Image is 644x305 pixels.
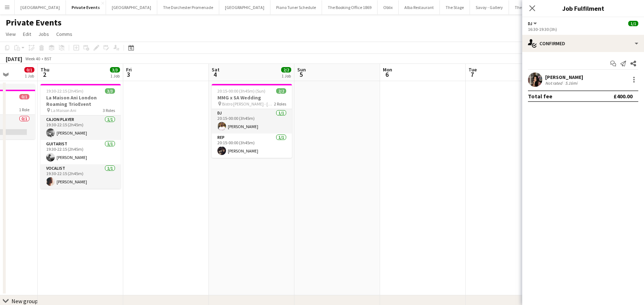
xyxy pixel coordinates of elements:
[564,80,579,86] div: 5.16mi
[44,56,52,61] div: BST
[51,108,76,113] span: La Maison Ani
[15,0,66,14] button: [GEOGRAPHIC_DATA]
[222,101,274,107] span: Bistro [PERSON_NAME] - [GEOGRAPHIC_DATA]
[212,133,292,158] app-card-role: Rep1/120:15-00:00 (3h45m)[PERSON_NAME]
[383,66,392,73] span: Mon
[46,88,83,94] span: 19:30-22:15 (2h45m)
[106,0,157,14] button: [GEOGRAPHIC_DATA]
[212,84,292,158] app-job-card: 20:15-00:00 (3h45m) (Sun)2/2MMG x SA Wedding Bistro [PERSON_NAME] - [GEOGRAPHIC_DATA]2 RolesDJ1/1...
[528,21,538,26] button: DJ
[296,70,306,79] span: 5
[470,0,509,14] button: Savoy - Gallery
[276,88,286,94] span: 2/2
[211,70,220,79] span: 4
[281,67,291,72] span: 2/2
[297,66,306,73] span: Sun
[628,21,638,26] span: 1/1
[212,109,292,133] app-card-role: DJ1/120:15-00:00 (3h45m)[PERSON_NAME]
[103,108,115,113] span: 3 Roles
[110,73,120,79] div: 1 Job
[110,67,120,72] span: 3/3
[24,56,42,61] span: Week 40
[322,0,378,14] button: The Booking Office 1869
[399,0,440,14] button: Alba Restaurant
[522,35,644,52] div: Confirmed
[217,88,265,94] span: 20:15-00:00 (3h45m) (Sun)
[212,94,292,101] h3: MMG x SA Wedding
[212,66,220,73] span: Sat
[614,93,633,100] div: £400.00
[25,73,34,79] div: 1 Job
[378,0,399,14] button: Oblix
[509,0,571,14] button: The Dorchester - Vesper Bar
[125,70,132,79] span: 3
[53,29,75,39] a: Comms
[66,0,106,14] button: Private Events
[40,164,121,189] app-card-role: Vocalist1/119:30-22:15 (2h45m)[PERSON_NAME]
[35,29,52,39] a: Jobs
[440,0,470,14] button: The Stage
[6,55,22,62] div: [DATE]
[219,0,270,14] button: [GEOGRAPHIC_DATA]
[20,29,34,39] a: Edit
[528,93,552,100] div: Total fee
[23,31,31,37] span: Edit
[274,101,286,107] span: 2 Roles
[382,70,392,79] span: 6
[522,4,644,13] h3: Job Fulfilment
[40,66,49,73] span: Thu
[126,66,132,73] span: Fri
[40,140,121,164] app-card-role: Guitarist1/119:30-22:15 (2h45m)[PERSON_NAME]
[6,17,62,28] h1: Private Events
[467,70,477,79] span: 7
[528,27,638,32] div: 16:30-19:30 (3h)
[40,84,121,189] app-job-card: 19:30-22:15 (2h45m)3/3La Maison Ani London Roaming TrioEvent La Maison Ani3 RolesCajon Player1/11...
[40,116,121,140] app-card-role: Cajon Player1/119:30-22:15 (2h45m)[PERSON_NAME]
[39,70,49,79] span: 2
[157,0,219,14] button: The Dorchester Promenade
[11,297,38,305] div: New group
[6,31,16,37] span: View
[19,107,29,112] span: 1 Role
[24,67,34,72] span: 0/1
[528,21,532,26] span: DJ
[3,29,19,39] a: View
[19,94,29,99] span: 0/1
[270,0,322,14] button: Piano Tuner Schedule
[38,31,49,37] span: Jobs
[56,31,72,37] span: Comms
[40,94,121,107] h3: La Maison Ani London Roaming TrioEvent
[282,73,291,79] div: 1 Job
[545,74,583,80] div: [PERSON_NAME]
[468,66,477,73] span: Tue
[545,80,564,86] div: Not rated
[105,88,115,94] span: 3/3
